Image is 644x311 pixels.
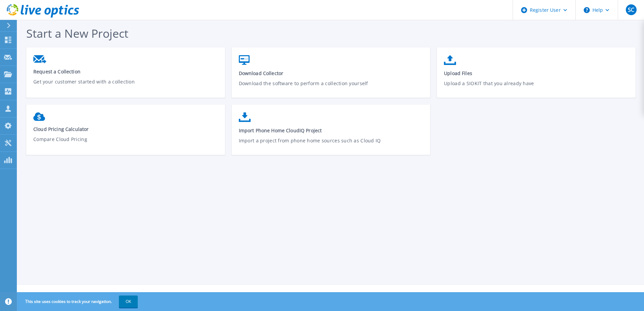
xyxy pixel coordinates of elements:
p: Compare Cloud Pricing [33,136,218,151]
p: Get your customer started with a collection [33,78,218,94]
span: Cloud Pricing Calculator [33,126,218,132]
a: Request a CollectionGet your customer started with a collection [26,52,225,98]
span: This site uses cookies to track your navigation. [19,296,138,308]
span: Start a New Project [26,26,128,41]
a: Download CollectorDownload the software to perform a collection yourself [232,52,430,100]
span: Import Phone Home CloudIQ Project [239,127,424,134]
span: SC [628,7,634,12]
p: Download the software to perform a collection yourself [239,80,424,95]
span: Upload Files [444,70,629,76]
p: Upload a SIOKIT that you already have [444,80,629,95]
p: Import a project from phone home sources such as Cloud IQ [239,137,424,152]
span: Request a Collection [33,68,218,75]
button: OK [119,296,138,308]
span: Download Collector [239,70,424,76]
a: Upload FilesUpload a SIOKIT that you already have [437,52,636,100]
a: Cloud Pricing CalculatorCompare Cloud Pricing [26,109,225,156]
